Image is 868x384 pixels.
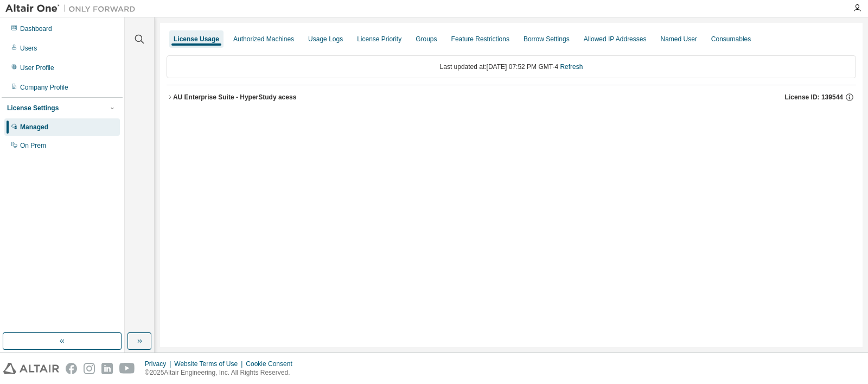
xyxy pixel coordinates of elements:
img: altair_logo.svg [3,363,59,374]
img: youtube.svg [119,363,135,374]
span: License ID: 139544 [785,93,843,102]
a: Refresh [560,63,583,71]
div: Usage Logs [308,35,343,43]
img: facebook.svg [66,363,77,374]
div: Last updated at: [DATE] 07:52 PM GMT-4 [167,55,856,78]
div: Cookie Consent [246,360,298,368]
div: Borrow Settings [524,35,570,43]
div: Consumables [711,35,751,43]
div: Feature Restrictions [451,35,509,43]
div: Website Terms of Use [174,360,246,368]
p: © 2025 Altair Engineering, Inc. All Rights Reserved. [145,368,299,377]
div: License Usage [174,35,219,43]
div: AU Enterprise Suite - HyperStudy acess [173,93,296,102]
div: License Priority [357,35,401,43]
img: instagram.svg [84,363,95,374]
div: On Prem [20,141,46,150]
div: Groups [416,35,437,43]
div: Named User [660,35,697,43]
button: AU Enterprise Suite - HyperStudy acessLicense ID: 139544 [167,85,856,109]
div: License Settings [7,104,59,112]
div: Allowed IP Addresses [584,35,647,43]
img: Altair One [5,3,141,14]
img: linkedin.svg [101,363,113,374]
div: Users [20,44,37,53]
div: Privacy [145,360,174,368]
div: Dashboard [20,24,52,33]
div: User Profile [20,64,54,72]
div: Managed [20,123,48,131]
div: Company Profile [20,83,68,92]
div: Authorized Machines [233,35,294,43]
